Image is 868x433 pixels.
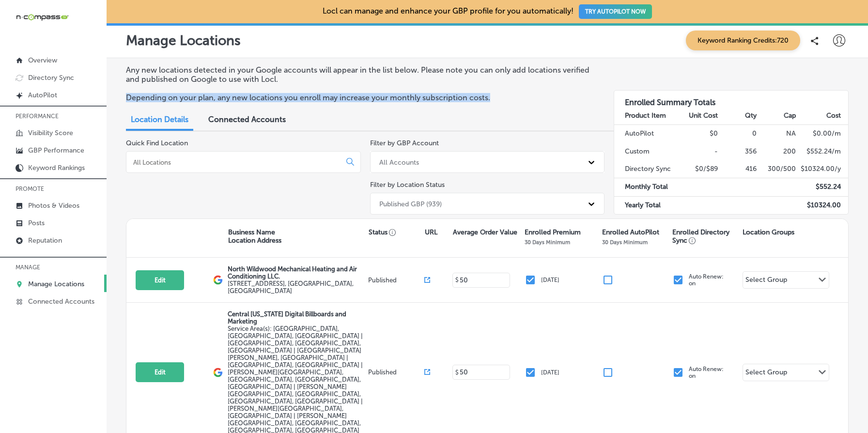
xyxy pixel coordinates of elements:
[679,143,718,160] td: -
[796,125,848,143] td: $ 0.00 /m
[28,297,94,306] p: Connected Accounts
[228,265,366,280] p: North Wildwood Mechanical Heating and Air Conditioning LLC.
[368,277,424,284] p: Published
[745,276,787,287] div: Select Group
[126,32,241,48] p: Manage Locations
[679,125,718,143] td: $0
[745,368,787,379] div: Select Group
[126,65,596,84] p: Any new locations detected in your Google accounts will appear in the list below. Please note you...
[213,275,223,285] img: logo
[136,362,184,382] button: Edit
[368,369,424,376] p: Published
[757,107,796,125] th: Cap
[525,239,570,246] p: 30 Days Minimum
[686,31,800,50] span: Keyword Ranking Credits: 720
[131,115,188,124] span: Location Details
[28,219,45,227] p: Posts
[757,143,796,160] td: 200
[425,228,437,236] p: URL
[28,280,84,288] p: Manage Locations
[796,107,848,125] th: Cost
[126,93,596,102] p: Depending on your plan, any new locations you enroll may increase your monthly subscription costs.
[614,143,679,160] td: Custom
[370,139,439,147] label: Filter by GBP Account
[28,146,84,155] p: GBP Performance
[625,111,666,120] strong: Product Item
[757,125,796,143] td: NA
[28,201,79,210] p: Photos & Videos
[213,368,223,377] img: logo
[718,160,758,178] td: 416
[796,196,848,214] td: $ 10324.00
[796,178,848,196] td: $ 552.24
[614,160,679,178] td: Directory Sync
[689,366,724,379] p: Auto Renew: on
[718,125,758,143] td: 0
[679,160,718,178] td: $0/$89
[541,369,559,376] p: [DATE]
[541,277,559,283] p: [DATE]
[28,164,85,172] p: Keyword Rankings
[602,239,648,246] p: 30 Days Minimum
[453,228,517,236] p: Average Order Value
[614,91,848,107] h3: Enrolled Summary Totals
[525,228,581,236] p: Enrolled Premium
[689,273,724,287] p: Auto Renew: on
[208,115,286,124] span: Connected Accounts
[369,228,425,236] p: Status
[126,139,188,147] label: Quick Find Location
[614,178,679,196] td: Monthly Total
[679,107,718,125] th: Unit Cost
[28,236,62,245] p: Reputation
[132,158,339,167] input: All Locations
[228,280,366,294] label: [STREET_ADDRESS] , [GEOGRAPHIC_DATA], [GEOGRAPHIC_DATA]
[718,143,758,160] td: 356
[136,270,184,290] button: Edit
[796,143,848,160] td: $ 552.24 /m
[15,13,69,22] img: 660ab0bf-5cc7-4cb8-ba1c-48b5ae0f18e60NCTV_CLogo_TV_Black_-500x88.png
[602,228,659,236] p: Enrolled AutoPilot
[379,200,442,208] div: Published GBP (939)
[379,158,419,166] div: All Accounts
[614,196,679,214] td: Yearly Total
[28,56,57,64] p: Overview
[455,277,459,283] p: $
[579,4,652,19] button: TRY AUTOPILOT NOW
[28,74,74,82] p: Directory Sync
[614,125,679,143] td: AutoPilot
[757,160,796,178] td: 300/500
[743,228,794,236] p: Location Groups
[28,129,73,137] p: Visibility Score
[28,91,57,99] p: AutoPilot
[796,160,848,178] td: $ 10324.00 /y
[455,369,459,376] p: $
[672,228,738,245] p: Enrolled Directory Sync
[370,181,445,189] label: Filter by Location Status
[228,310,366,325] p: Central [US_STATE] Digital Billboards and Marketing
[718,107,758,125] th: Qty
[228,228,281,245] p: Business Name Location Address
